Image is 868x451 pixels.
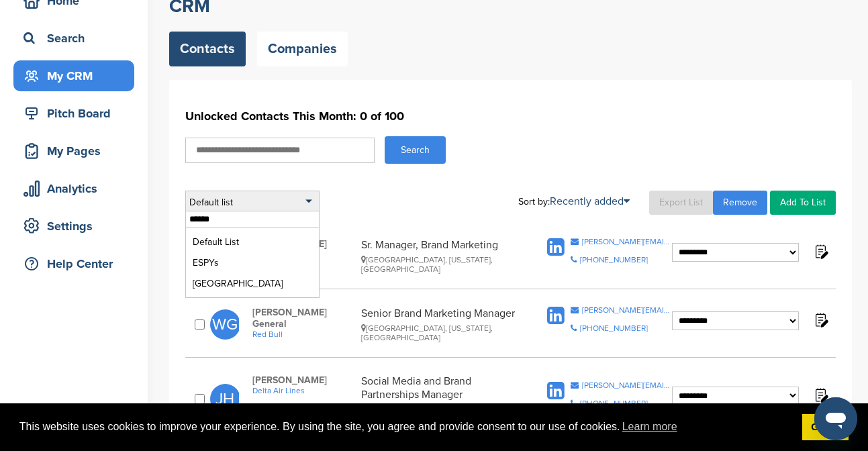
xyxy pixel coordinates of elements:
div: [PERSON_NAME][EMAIL_ADDRESS][DOMAIN_NAME] [582,306,671,314]
a: Remove [713,191,767,215]
div: [GEOGRAPHIC_DATA], [US_STATE], [GEOGRAPHIC_DATA] [361,323,522,342]
img: Notes [812,311,829,328]
div: [PERSON_NAME][EMAIL_ADDRESS][PERSON_NAME][DOMAIN_NAME] [582,381,671,389]
div: [PHONE_NUMBER] [580,324,648,332]
a: Search [13,23,134,54]
h1: Unlocked Contacts This Month: 0 of 100 [185,104,836,128]
div: Social Media and Brand Partnerships Manager [361,374,522,423]
a: Pitch Board [13,98,134,129]
li: [GEOGRAPHIC_DATA] [189,273,316,294]
iframe: Button to launch messaging window [814,397,857,440]
a: My Pages [13,136,134,166]
a: Add To List [770,191,836,215]
span: [PERSON_NAME] [252,374,354,386]
li: Default List [189,232,316,252]
a: Export List [649,191,713,215]
a: Analytics [13,173,134,204]
div: [PHONE_NUMBER] [580,256,648,264]
div: Help Center [20,252,134,276]
img: Notes [812,387,829,403]
div: My Pages [20,139,134,163]
a: Recently added [550,195,630,208]
a: Red Bull [252,330,354,339]
div: My CRM [20,64,134,88]
div: [GEOGRAPHIC_DATA], [US_STATE], [GEOGRAPHIC_DATA] [361,255,522,274]
div: Sr. Manager, Brand Marketing [361,238,522,274]
a: learn more about cookies [620,417,679,437]
a: Settings [13,211,134,242]
span: This website uses cookies to improve your experience. By using the site, you agree and provide co... [19,417,791,437]
a: Help Center [13,248,134,279]
div: Search [20,26,134,50]
a: Companies [257,32,348,66]
div: [PERSON_NAME][EMAIL_ADDRESS][PERSON_NAME][DOMAIN_NAME] [582,238,671,246]
a: Contacts [169,32,246,66]
span: JH [210,384,240,414]
a: dismiss cookie message [802,414,849,441]
div: Default list [185,191,320,215]
div: Analytics [20,177,134,201]
span: WG [210,309,240,340]
div: Sort by: [518,196,630,207]
img: Notes [812,243,829,260]
li: ESPYs [189,252,316,273]
a: My CRM [13,60,134,91]
div: [PHONE_NUMBER] [580,399,648,407]
a: Delta Air Lines [252,386,354,395]
div: Senior Brand Marketing Manager [361,307,522,342]
div: Pitch Board [20,101,134,126]
div: Settings [20,214,134,238]
span: [PERSON_NAME] General [252,307,354,330]
button: Search [385,136,446,164]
